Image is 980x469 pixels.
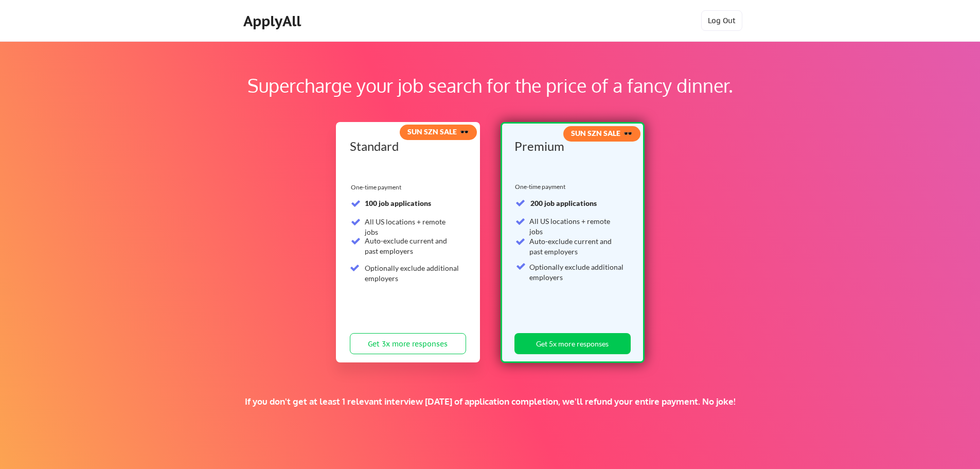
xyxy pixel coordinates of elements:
div: Premium [514,140,627,152]
div: Optionally exclude additional employers [365,263,460,283]
button: Get 5x more responses [514,333,631,354]
div: ApplyAll [243,12,304,30]
button: Get 3x more responses [350,333,466,354]
div: If you don't get at least 1 relevant interview [DATE] of application completion, we'll refund you... [179,396,801,407]
div: All US locations + remote jobs [365,217,460,237]
button: Log Out [701,10,742,31]
strong: 200 job applications [530,199,597,207]
div: All US locations + remote jobs [529,216,625,236]
div: Auto-exclude current and past employers [365,236,460,256]
div: One-time payment [351,183,404,192]
strong: SUN SZN SALE 🕶️ [407,127,469,136]
div: Auto-exclude current and past employers [529,236,625,256]
div: Supercharge your job search for the price of a fancy dinner. [66,72,914,99]
div: Optionally exclude additional employers [529,262,625,282]
div: Standard [350,140,462,152]
div: One-time payment [515,183,568,191]
strong: SUN SZN SALE 🕶️ [571,129,632,137]
strong: 100 job applications [365,199,431,207]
